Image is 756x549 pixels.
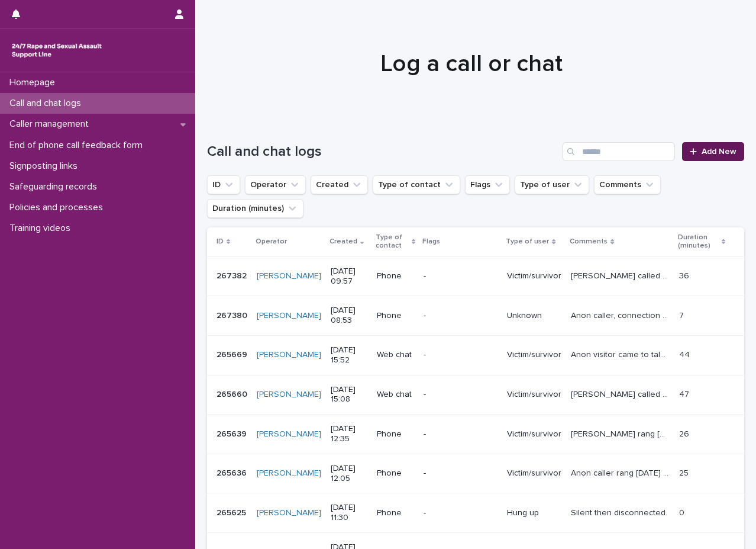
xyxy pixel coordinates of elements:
[571,506,670,518] p: Silent then disconnected.
[257,311,321,321] a: [PERSON_NAME]
[377,508,415,518] p: Phone
[682,142,744,161] a: Add New
[5,181,106,192] p: Safeguarding records
[5,77,64,88] p: Homepage
[331,267,367,287] p: [DATE] 09:57
[5,140,152,151] p: End of phone call feedback form
[571,269,672,281] p: Sabrina called today to explore her current thoughts and feelings regarding various experiences o...
[424,429,497,439] p: -
[207,375,744,415] tr: 265660265660 [PERSON_NAME] [DATE] 15:08Web chat-Victim/survivor[PERSON_NAME] called [DATE] to tal...
[373,175,460,194] button: Type of contact
[207,199,303,218] button: Duration (minutes)
[217,466,249,479] p: 265636
[207,143,558,160] h1: Call and chat logs
[678,231,719,253] p: Duration (minutes)
[507,508,561,518] p: Hung up
[465,175,510,194] button: Flags
[331,385,367,405] p: [DATE] 15:08
[257,390,321,400] a: [PERSON_NAME]
[679,269,692,281] p: 36
[377,350,415,360] p: Web chat
[331,424,367,444] p: [DATE] 12:35
[9,38,104,62] img: rhQMoQhaT3yELyF149Cw
[5,223,80,234] p: Training videos
[217,506,248,518] p: 265625
[424,311,497,321] p: -
[507,271,561,281] p: Victim/survivor
[506,235,549,248] p: Type of user
[679,309,686,321] p: 7
[331,306,367,326] p: [DATE] 08:53
[207,175,240,194] button: ID
[245,175,306,194] button: Operator
[257,271,321,281] a: [PERSON_NAME]
[207,256,744,296] tr: 267382267382 [PERSON_NAME] [DATE] 09:57Phone-Victim/survivor[PERSON_NAME] called [DATE] to explor...
[207,415,744,454] tr: 265639265639 [PERSON_NAME] [DATE] 12:35Phone-Victim/survivor[PERSON_NAME] rang [DATE] to talk abo...
[679,387,692,400] p: 47
[515,175,589,194] button: Type of user
[377,429,415,439] p: Phone
[311,175,368,194] button: Created
[571,427,672,439] p: Fiona rang today to talk about her experience with the housing association and experiences of SV....
[257,429,321,439] a: [PERSON_NAME]
[329,235,357,248] p: Created
[424,350,497,360] p: -
[257,350,321,360] a: [PERSON_NAME]
[5,202,112,213] p: Policies and processes
[5,98,91,109] p: Call and chat logs
[424,468,497,479] p: -
[377,271,415,281] p: Phone
[207,50,735,78] h1: Log a call or chat
[679,427,692,439] p: 26
[377,390,415,400] p: Web chat
[570,235,608,248] p: Comments
[571,387,672,400] p: Kelly called today to talk about her experience of SV both more recent and historic. Definitions ...
[571,309,672,321] p: Anon caller, connection was really difficult and hard to hear. Call disconnected.
[422,235,440,248] p: Flags
[571,466,672,479] p: Anon caller rang today as they have been experiencing sleep difficulties and flashbacks recently....
[507,390,561,400] p: Victim/survivor
[679,506,687,518] p: 0
[331,503,367,523] p: [DATE] 11:30
[256,235,287,248] p: Operator
[217,309,250,321] p: 267380
[217,387,250,400] p: 265660
[207,296,744,336] tr: 267380267380 [PERSON_NAME] [DATE] 08:53Phone-UnknownAnon caller, connection was really difficult ...
[217,269,249,281] p: 267382
[217,235,224,248] p: ID
[507,429,561,439] p: Victim/survivor
[257,508,321,518] a: [PERSON_NAME]
[331,345,367,365] p: [DATE] 15:52
[207,454,744,493] tr: 265636265636 [PERSON_NAME] [DATE] 12:05Phone-Victim/survivorAnon caller rang [DATE] as they have ...
[424,508,497,518] p: -
[563,142,675,161] input: Search
[679,348,692,360] p: 44
[377,311,415,321] p: Phone
[207,493,744,533] tr: 265625265625 [PERSON_NAME] [DATE] 11:30Phone-Hung upSilent then disconnected.Silent then disconne...
[217,348,250,360] p: 265669
[507,311,561,321] p: Unknown
[507,468,561,479] p: Victim/survivor
[217,427,249,439] p: 265639
[376,231,409,253] p: Type of contact
[207,335,744,375] tr: 265669265669 [PERSON_NAME] [DATE] 15:52Web chat-Victim/survivorAnon visitor came to talk [DATE] a...
[507,350,561,360] p: Victim/survivor
[594,175,661,194] button: Comments
[424,390,497,400] p: -
[702,147,736,156] span: Add New
[377,468,415,479] p: Phone
[424,271,497,281] p: -
[5,160,87,172] p: Signposting links
[5,118,98,130] p: Caller management
[257,468,321,479] a: [PERSON_NAME]
[679,466,691,479] p: 25
[331,464,367,484] p: [DATE] 12:05
[571,348,672,360] p: Anon visitor came to talk today about their recent experience of SV whilst on holiday in May. We ...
